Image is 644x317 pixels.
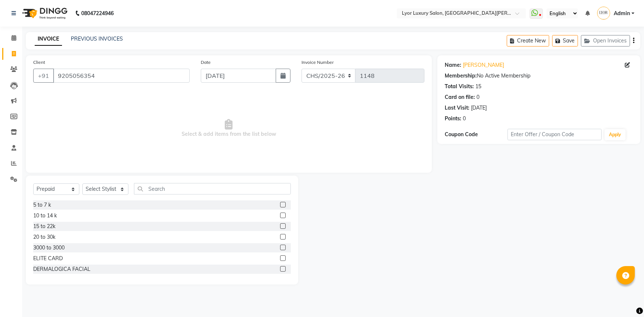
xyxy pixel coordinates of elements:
span: Select & add items from the list below [33,92,424,165]
button: Create New [507,35,549,46]
label: Invoice Number [302,59,334,66]
div: 15 to 22k [33,223,55,230]
input: Enter Offer / Coupon Code [507,129,602,140]
div: 0 [476,93,479,101]
button: Open Invoices [581,35,630,46]
div: 5 to 7 k [33,201,51,209]
button: Save [552,35,578,46]
div: 15 [475,83,481,90]
div: 3000 to 3000 [33,244,65,252]
div: Last Visit: [445,104,469,112]
a: PREVIOUS INVOICES [71,35,123,42]
input: Search by Name/Mobile/Email/Code [53,69,190,83]
div: No Active Membership [445,72,633,80]
a: INVOICE [35,32,62,46]
img: Admin [597,7,610,20]
div: Points: [445,115,461,123]
div: Total Visits: [445,83,474,90]
div: [DATE] [471,104,487,112]
iframe: chat widget [613,287,637,310]
div: Name: [445,61,461,69]
img: logo [19,3,69,24]
div: DERMALOGICA FACIAL [33,265,90,273]
div: 10 to 14 k [33,212,57,220]
label: Client [33,59,45,66]
button: Apply [605,129,626,140]
button: +91 [33,69,54,83]
span: Admin [614,10,630,17]
a: [PERSON_NAME] [463,61,504,69]
label: Date [201,59,211,66]
div: 0 [463,115,466,123]
input: Search [134,183,291,194]
div: 20 to 30k [33,233,55,241]
div: Coupon Code [445,131,507,138]
div: ELITE CARD [33,255,63,262]
div: Membership: [445,72,477,80]
div: Card on file: [445,93,475,101]
b: 08047224946 [81,3,114,24]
